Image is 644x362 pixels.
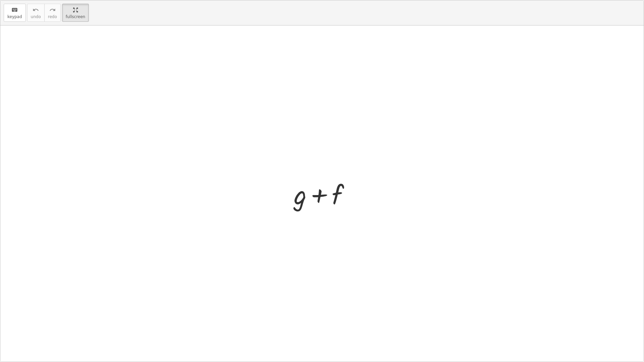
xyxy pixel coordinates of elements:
[49,6,56,14] i: redo
[11,6,18,14] i: keyboard
[4,4,26,22] button: keyboardkeypad
[44,4,61,22] button: redoredo
[27,4,45,22] button: undoundo
[7,14,22,19] span: keypad
[31,14,41,19] span: undo
[66,14,85,19] span: fullscreen
[33,6,39,14] i: undo
[48,14,57,19] span: redo
[62,4,89,22] button: fullscreen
